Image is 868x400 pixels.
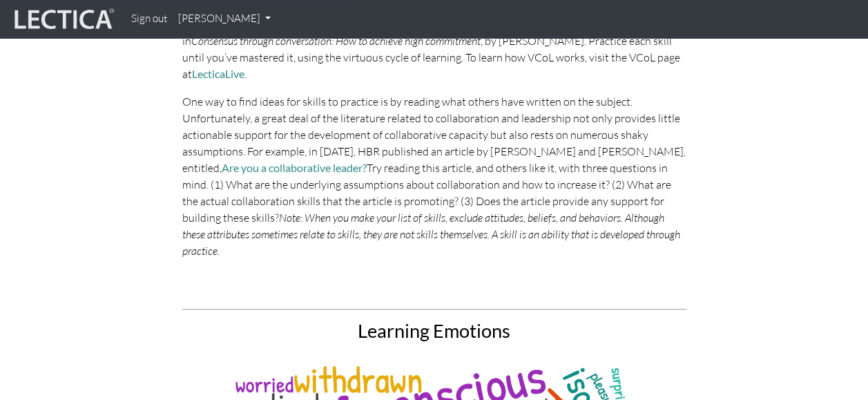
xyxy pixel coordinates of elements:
[173,6,276,32] a: [PERSON_NAME]
[126,6,173,32] a: Sign out
[11,6,115,32] img: lecticalive
[191,34,481,48] em: Consensus through conversation: How to achieve high commitment
[182,211,680,258] em: Note: When you make your list of skills, exclude attitudes, beliefs, and behaviors. Although thes...
[192,67,244,80] a: LecticaLive
[222,161,367,174] a: Are you a collaborative leader?
[182,321,686,341] h2: Learning Emotions
[182,93,686,259] p: One way to find ideas for skills to practice is by reading what others have written on the subjec...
